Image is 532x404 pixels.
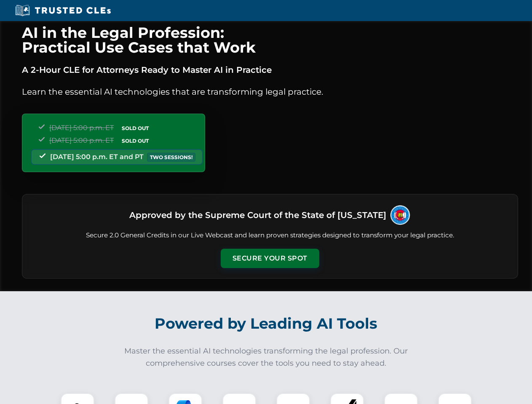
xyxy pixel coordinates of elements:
p: Learn the essential AI technologies that are transforming legal practice. [22,85,518,98]
img: Trusted CLEs [13,4,113,17]
button: Secure Your Spot [221,249,319,268]
span: [DATE] 5:00 p.m. ET [49,136,114,144]
p: A 2-Hour CLE for Attorneys Ready to Master AI in Practice [22,63,518,77]
p: Secure 2.0 General Credits in our Live Webcast and learn proven strategies designed to transform ... [32,231,508,240]
span: SOLD OUT [119,136,152,145]
h1: AI in the Legal Profession: Practical Use Cases that Work [22,25,518,55]
span: [DATE] 5:00 p.m. ET [49,124,114,132]
h2: Powered by Leading AI Tools [33,309,500,338]
img: Logo [390,205,411,226]
span: SOLD OUT [119,124,152,133]
p: Master the essential AI technologies transforming the legal profession. Our comprehensive courses... [119,345,414,369]
h3: Approved by the Supreme Court of the State of [US_STATE] [129,207,386,223]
